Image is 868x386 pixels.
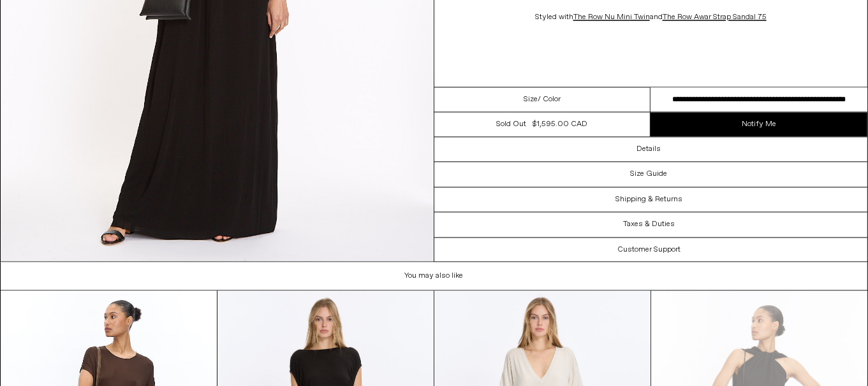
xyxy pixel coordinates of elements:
[533,118,587,130] div: $1,595.00 CAD
[573,12,650,22] a: The Row Nu Mini Twin
[615,194,682,203] h3: Shipping & Returns
[496,118,526,130] div: Sold out
[1,262,868,290] h1: You may also like
[535,12,767,22] span: Styled with and
[630,169,667,178] h3: Size Guide
[617,245,680,254] h3: Customer Support
[663,12,767,22] a: The Row Awar Strap Sandal 75
[623,220,675,229] h3: Taxes & Duties
[636,145,661,154] h3: Details
[538,94,561,105] span: / Color
[524,94,538,105] span: Size
[651,112,867,136] a: Notify Me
